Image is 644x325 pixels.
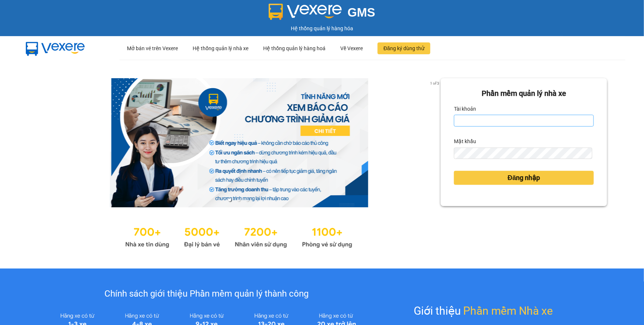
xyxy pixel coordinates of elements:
[348,6,375,19] span: GMS
[246,198,249,201] li: slide item 3
[414,302,553,319] div: Giới thiệu
[454,103,476,115] label: Tài khoản
[263,37,326,60] div: Hệ thống quản lý hàng hoá
[428,78,441,88] p: 1 of 3
[383,44,424,52] span: Đăng ký dùng thử
[2,24,642,32] div: Hệ thống quản lý hàng hóa
[37,78,47,207] button: previous slide / item
[508,173,540,183] span: Đăng nhập
[454,148,592,159] input: Mật khẩu
[454,135,476,147] label: Mật khẩu
[269,4,342,20] img: logo 2
[45,287,368,301] div: Chính sách giới thiệu Phần mềm quản lý thành công
[237,198,240,201] li: slide item 2
[340,37,363,60] div: Về Vexere
[193,37,248,60] div: Hệ thống quản lý nhà xe
[269,11,375,17] a: GMS
[18,36,92,60] img: mbUUG5Q.png
[125,222,352,250] img: Statistics.png
[464,302,553,319] span: Phần mềm Nhà xe
[454,88,594,99] div: Phần mềm quản lý nhà xe
[454,171,594,185] button: Đăng nhập
[228,198,231,201] li: slide item 1
[378,42,430,54] button: Đăng ký dùng thử
[127,37,178,60] div: Mở bán vé trên Vexere
[430,78,441,207] button: next slide / item
[454,115,594,127] input: Tài khoản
